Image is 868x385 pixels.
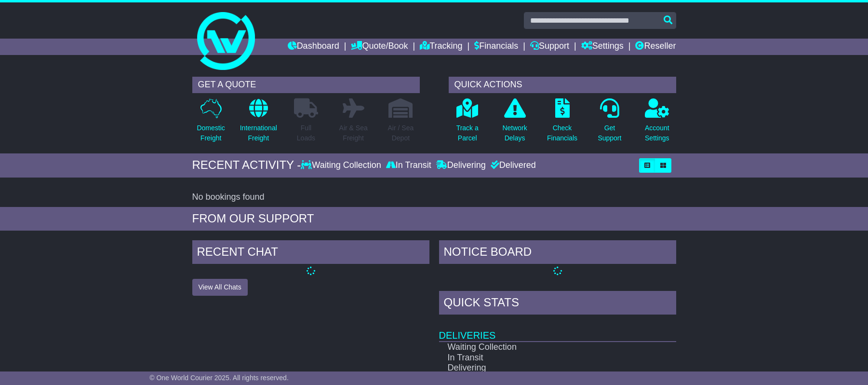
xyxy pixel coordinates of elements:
p: Check Financials [547,123,577,143]
p: Air / Sea Depot [388,123,414,143]
a: Support [530,39,569,55]
td: Deliveries [439,317,676,342]
div: Delivered [488,160,536,171]
a: Track aParcel [456,98,479,149]
div: NOTICE BOARD [439,240,676,266]
p: Get Support [598,123,621,143]
div: RECENT CHAT [192,240,429,266]
p: Full Loads [294,123,318,143]
p: Network Delays [502,123,527,143]
p: Air & Sea Freight [339,123,368,143]
p: Domestic Freight [197,123,225,143]
a: Quote/Book [351,39,408,55]
a: Dashboard [288,39,339,55]
div: QUICK ACTIONS [449,77,676,93]
a: Reseller [635,39,676,55]
a: InternationalFreight [240,98,278,149]
div: FROM OUR SUPPORT [192,212,676,226]
p: Track a Parcel [456,123,479,143]
div: RECENT ACTIVITY - [192,158,301,172]
td: In Transit [439,353,642,363]
span: © One World Courier 2025. All rights reserved. [149,374,289,382]
div: No bookings found [192,192,676,203]
div: In Transit [384,160,434,171]
p: International Freight [240,123,277,143]
a: Tracking [420,39,462,55]
p: Account Settings [645,123,669,143]
a: DomesticFreight [196,98,225,149]
button: View All Chats [192,279,248,296]
div: Delivering [434,160,488,171]
a: Settings [581,39,624,55]
a: AccountSettings [644,98,670,149]
td: Waiting Collection [439,342,642,353]
div: GET A QUOTE [192,77,420,93]
div: Quick Stats [439,291,676,317]
td: Delivering [439,363,642,373]
a: NetworkDelays [502,98,527,149]
a: CheckFinancials [547,98,578,149]
div: Waiting Collection [301,160,383,171]
a: Financials [474,39,518,55]
a: GetSupport [597,98,622,149]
